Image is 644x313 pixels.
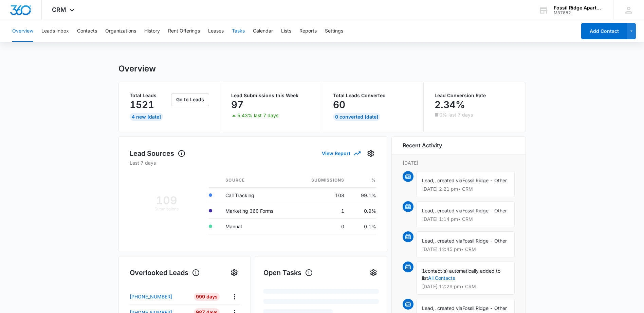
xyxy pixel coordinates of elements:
h1: Open Tasks [263,268,313,278]
a: Go to Leads [171,97,209,102]
button: Reports [299,20,317,42]
button: Organizations [105,20,136,42]
p: 2.34% [435,99,465,110]
a: [PHONE_NUMBER] [130,293,189,300]
p: 60 [333,99,345,110]
button: View Report [322,147,360,159]
span: , created via [435,238,462,244]
button: Go to Leads [171,93,209,106]
span: , created via [435,305,462,311]
span: , created via [435,208,462,213]
h1: Lead Sources [130,148,186,159]
a: All Contacts [428,275,455,281]
p: [DATE] 12:29 pm • CRM [422,284,509,289]
span: Lead, [422,208,435,213]
button: Settings [365,148,376,159]
p: Lead Conversion Rate [435,93,515,98]
span: Lead, [422,305,435,311]
button: Leases [208,20,224,42]
h1: Overview [118,64,156,74]
p: [PHONE_NUMBER] [130,293,172,300]
span: Fossil Ridge - Other [462,208,507,213]
button: Actions [229,291,240,302]
span: Fossil Ridge - Other [462,178,507,183]
span: CRM [52,6,66,13]
td: 0.1% [350,218,376,234]
h6: Recent Activity [403,141,442,149]
p: Lead Submissions this Week [231,93,311,98]
p: Total Leads Converted [333,93,413,98]
span: Fossil Ridge - Other [462,238,507,244]
button: Tasks [232,20,245,42]
td: 1 [294,203,350,218]
button: History [144,20,160,42]
th: Source [220,173,294,188]
div: 4 New [DATE] [130,113,163,121]
th: Submissions [294,173,350,188]
span: Lead, [422,238,435,244]
p: Total Leads [130,93,170,98]
h1: Overlooked Leads [130,268,200,278]
button: Add Contact [581,23,627,39]
p: 5.43% last 7 days [237,113,278,118]
button: Settings [325,20,343,42]
div: 999 Days [194,293,220,301]
p: [DATE] [403,159,515,166]
td: 0.9% [350,203,376,218]
p: 1521 [130,99,154,110]
p: Last 7 days [130,159,376,166]
p: [DATE] 12:45 pm • CRM [422,247,509,252]
td: Marketing 360 Forms [220,203,294,218]
button: Leads Inbox [41,20,69,42]
button: Rent Offerings [168,20,200,42]
p: 0% last 7 days [439,112,473,117]
td: 99.1% [350,187,376,203]
td: 0 [294,218,350,234]
span: Lead, [422,178,435,183]
span: contact(s) automatically added to list [422,268,500,281]
button: Lists [281,20,291,42]
button: Overview [12,20,33,42]
button: Settings [368,267,379,278]
span: Fossil Ridge - Other [462,305,507,311]
p: [DATE] 2:21 pm • CRM [422,187,509,191]
td: Manual [220,218,294,234]
p: [DATE] 1:14 pm • CRM [422,217,509,222]
td: 108 [294,187,350,203]
div: account name [554,5,603,11]
th: % [350,173,376,188]
td: Call Tracking [220,187,294,203]
span: 1 [422,268,425,274]
div: 0 Converted [DATE] [333,113,380,121]
p: 97 [231,99,243,110]
button: Settings [229,267,240,278]
div: account id [554,11,603,15]
button: Calendar [253,20,273,42]
span: , created via [435,178,462,183]
button: Contacts [77,20,97,42]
